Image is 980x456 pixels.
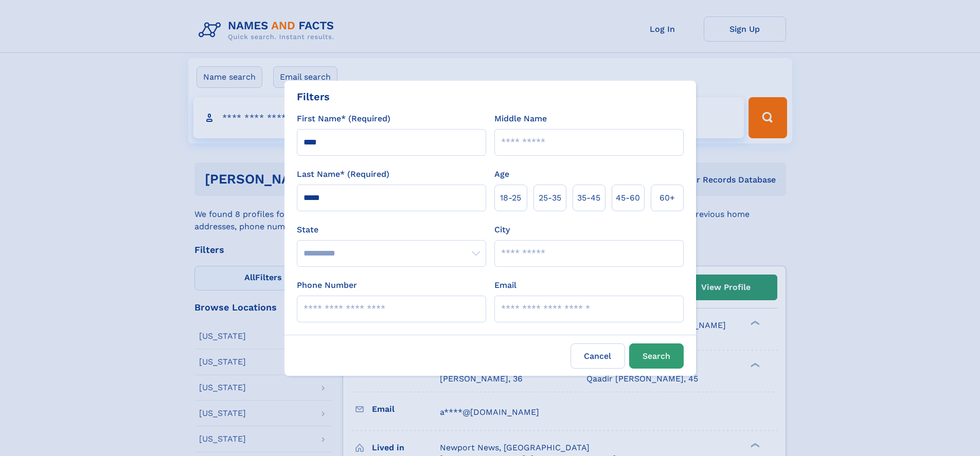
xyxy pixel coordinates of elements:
[616,192,640,204] span: 45‑60
[571,343,625,369] label: Cancel
[494,113,547,125] label: Middle Name
[494,224,510,236] label: City
[660,192,675,204] span: 60+
[297,224,486,236] label: State
[297,89,330,104] div: Filters
[500,192,521,204] span: 18‑25
[494,168,509,180] label: Age
[539,192,561,204] span: 25‑35
[297,279,357,291] label: Phone Number
[297,168,389,180] label: Last Name* (Required)
[577,192,600,204] span: 35‑45
[629,343,684,369] button: Search
[297,113,390,125] label: First Name* (Required)
[494,279,516,291] label: Email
